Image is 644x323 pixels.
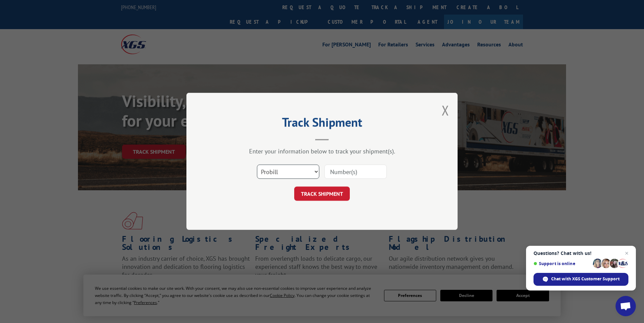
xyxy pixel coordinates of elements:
[616,296,636,316] div: Open chat
[534,261,590,266] span: Support is online
[442,101,449,119] button: Close modal
[623,249,631,257] span: Close chat
[220,148,424,155] div: Enter your information below to track your shipment(s).
[551,276,620,282] span: Chat with XGS Customer Support
[294,187,350,201] button: TRACK SHIPMENT
[534,251,628,256] span: Questions? Chat with us!
[324,165,387,179] input: Number(s)
[534,273,628,286] div: Chat with XGS Customer Support
[220,117,424,130] h2: Track Shipment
